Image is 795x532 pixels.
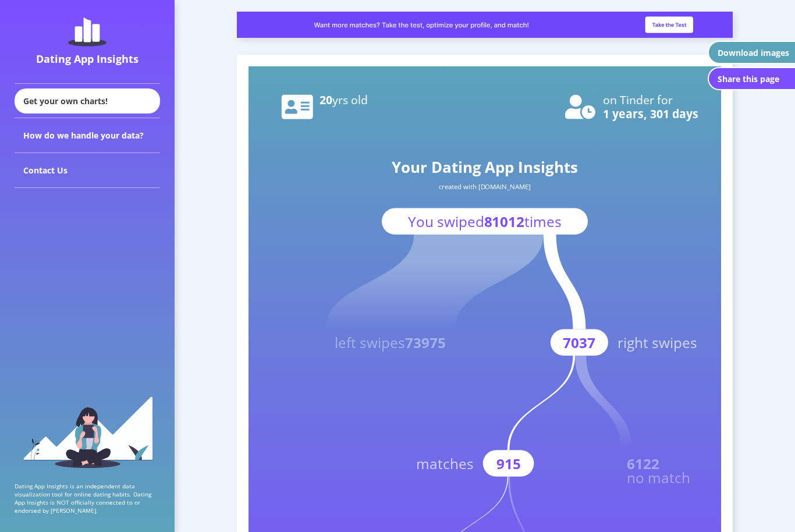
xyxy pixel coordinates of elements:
[524,212,562,231] tspan: times
[15,118,160,153] div: How do we handle your data?
[627,469,690,488] text: no match
[438,182,531,191] text: created with [DOMAIN_NAME]
[15,482,160,515] p: Dating App Insights is an independent data visualization tool for online dating habits. Dating Ap...
[391,157,578,178] text: Your Dating App Insights
[718,47,789,58] div: Download images
[603,92,673,108] text: on Tinder for
[17,52,157,66] div: Dating App Insights
[563,334,596,353] text: 7037
[68,17,107,47] img: dating-app-insights-logo.5abe6921.svg
[237,12,733,38] img: roast_slim_banner.a2e79667.png
[496,455,521,474] text: 915
[332,92,368,108] tspan: yrs old
[15,153,160,188] div: Contact Us
[335,334,446,353] text: left swipes
[22,395,153,468] img: sidebar_girl.91b9467e.svg
[617,334,697,353] text: right swipes
[718,73,779,84] div: Share this page
[15,88,160,114] div: Get your own charts!
[708,41,795,64] button: Download images
[405,334,446,353] tspan: 73975
[603,107,698,122] text: 1 years, 301 days
[708,67,795,90] button: Share this page
[484,212,524,231] tspan: 81012
[320,92,368,108] text: 20
[627,455,659,474] text: 6122
[407,212,562,231] text: You swiped
[416,455,473,474] text: matches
